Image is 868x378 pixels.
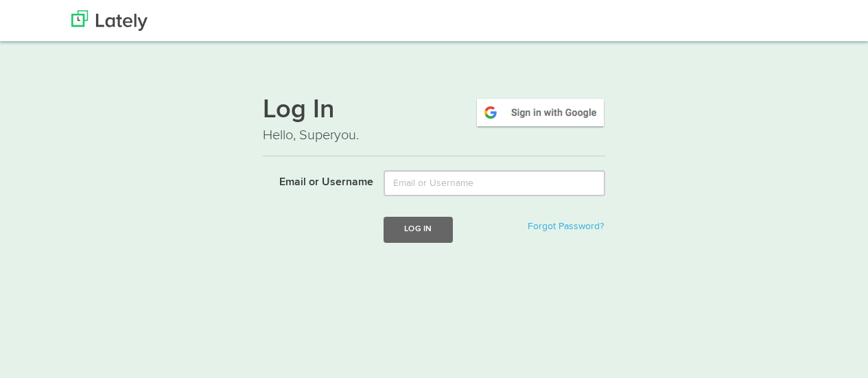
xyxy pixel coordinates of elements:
[528,222,604,231] a: Forgot Password?
[253,170,374,191] label: Email or Username
[475,97,606,128] img: google-signin.png
[71,10,148,31] img: Lately
[263,126,606,145] p: Hello, Superyou.
[263,97,606,126] h1: Log In
[384,170,605,196] input: Email or Username
[384,217,452,242] button: Log In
